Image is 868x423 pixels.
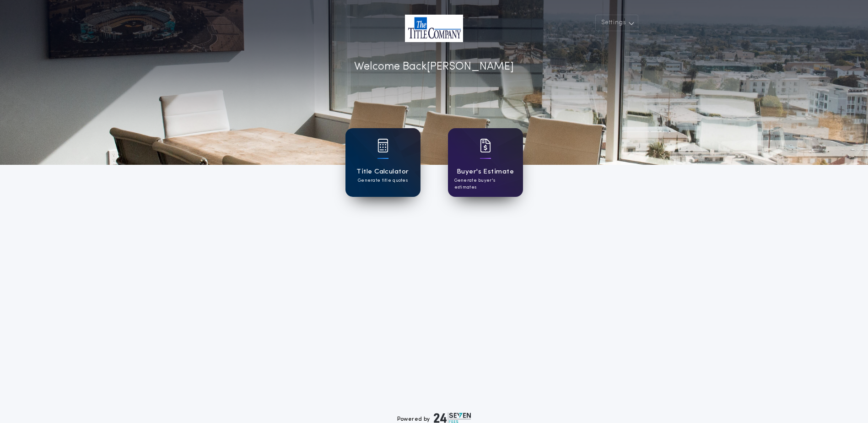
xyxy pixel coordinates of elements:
img: card icon [480,139,491,152]
img: card icon [377,139,388,152]
p: Generate title quotes [358,177,408,184]
p: Generate buyer's estimates [454,177,517,191]
h1: Buyer's Estimate [457,167,514,177]
h1: Title Calculator [356,167,409,177]
a: card iconBuyer's EstimateGenerate buyer's estimates [448,128,523,197]
button: Settings [595,15,638,31]
img: account-logo [405,15,463,42]
p: Welcome Back [PERSON_NAME] [354,59,514,75]
a: card iconTitle CalculatorGenerate title quotes [345,128,421,197]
